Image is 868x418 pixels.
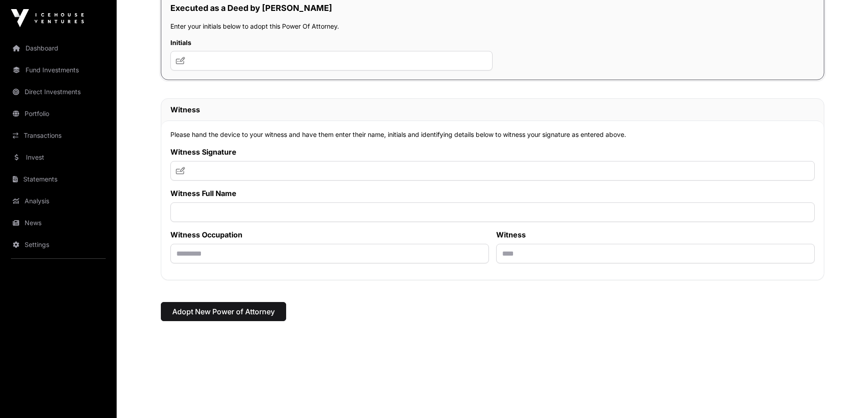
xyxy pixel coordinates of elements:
[11,9,84,27] img: Icehouse Ventures Logo
[170,2,815,15] h2: Executed as a Deed by [PERSON_NAME]
[161,302,286,321] button: Adopt New Power of Attorney
[7,191,109,211] a: Analysis
[170,229,489,240] label: Witness Occupation
[7,213,109,233] a: News
[7,82,109,102] a: Direct Investments
[170,146,815,157] label: Witness Signature
[170,22,815,31] p: Enter your initials below to adopt this Power Of Attorney.
[7,126,109,146] a: Transactions
[172,306,275,317] span: Adopt New Power of Attorney
[7,104,109,124] a: Portfolio
[170,104,815,115] h2: Witness
[170,130,815,139] p: Please hand the device to your witness and have them enter their name, initials and identifying d...
[170,188,815,199] label: Witness Full Name
[7,235,109,255] a: Settings
[496,229,815,240] label: Witness
[822,374,868,418] iframe: Chat Widget
[7,60,109,80] a: Fund Investments
[7,147,109,167] a: Invest
[7,38,109,58] a: Dashboard
[7,169,109,189] a: Statements
[170,38,493,47] label: Initials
